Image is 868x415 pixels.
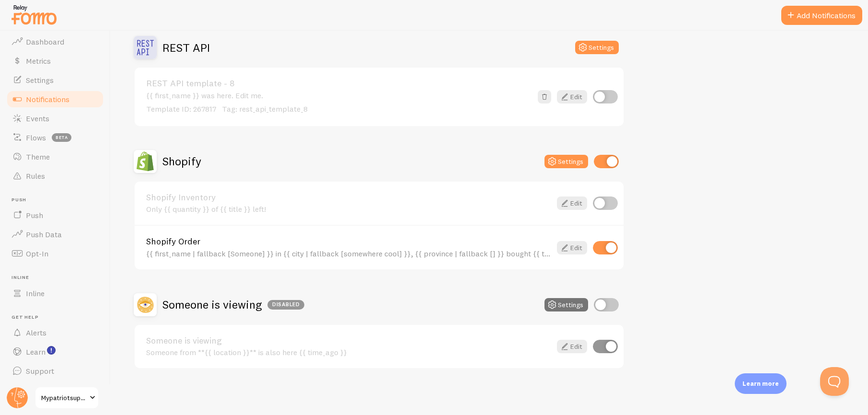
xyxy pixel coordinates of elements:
[557,241,587,254] a: Edit
[742,379,779,388] p: Learn more
[26,230,62,239] span: Push Data
[6,244,104,263] a: Opt-In
[6,342,104,361] a: Learn
[26,249,48,258] span: Opt-In
[6,51,104,70] a: Metrics
[12,197,104,203] span: Push
[146,237,551,246] a: Shopify Order
[146,91,532,115] div: {{ first_name }} was here. Edit me.
[162,40,210,55] h2: REST API
[134,150,157,173] img: Shopify
[10,2,58,27] img: fomo-relay-logo-orange.svg
[26,152,50,161] span: Theme
[6,206,104,225] a: Push
[26,171,45,181] span: Rules
[52,133,71,142] span: beta
[557,90,587,104] a: Edit
[6,323,104,342] a: Alerts
[6,284,104,303] a: Inline
[557,196,587,210] a: Edit
[820,367,849,396] iframe: Help Scout Beacon - Open
[26,75,54,85] span: Settings
[12,275,104,281] span: Inline
[134,293,157,316] img: Someone is viewing
[26,210,43,220] span: Push
[12,314,104,321] span: Get Help
[146,348,551,357] div: Someone from **{{ location }}** is also here {{ time_ago }}
[35,386,99,409] a: Mypatriotsupply
[6,109,104,128] a: Events
[26,114,49,123] span: Events
[6,361,104,380] a: Support
[26,366,54,376] span: Support
[26,56,51,66] span: Metrics
[26,37,64,46] span: Dashboard
[47,346,56,355] svg: <p>Watch New Feature Tutorials!</p>
[146,193,551,202] a: Shopify Inventory
[222,104,308,114] span: Tag: rest_api_template_8
[162,154,201,169] h2: Shopify
[26,94,69,104] span: Notifications
[6,166,104,185] a: Rules
[41,392,87,403] span: Mypatriotsupply
[6,32,104,51] a: Dashboard
[544,298,588,311] button: Settings
[575,41,619,54] button: Settings
[134,36,157,59] img: REST API
[146,104,216,114] span: Template ID: 267817
[6,70,104,90] a: Settings
[146,205,551,213] div: Only {{ quantity }} of {{ title }} left!
[544,155,588,168] button: Settings
[26,288,45,298] span: Inline
[146,249,551,258] div: {{ first_name | fallback [Someone] }} in {{ city | fallback [somewhere cool] }}, {{ province | fa...
[146,336,551,345] a: Someone is viewing
[267,300,304,310] div: Disabled
[26,328,46,337] span: Alerts
[6,128,104,147] a: Flows beta
[557,340,587,353] a: Edit
[6,147,104,166] a: Theme
[6,90,104,109] a: Notifications
[6,225,104,244] a: Push Data
[146,79,532,88] a: REST API template - 8
[162,297,304,312] h2: Someone is viewing
[735,373,787,394] div: Learn more
[26,347,46,357] span: Learn
[26,133,46,142] span: Flows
